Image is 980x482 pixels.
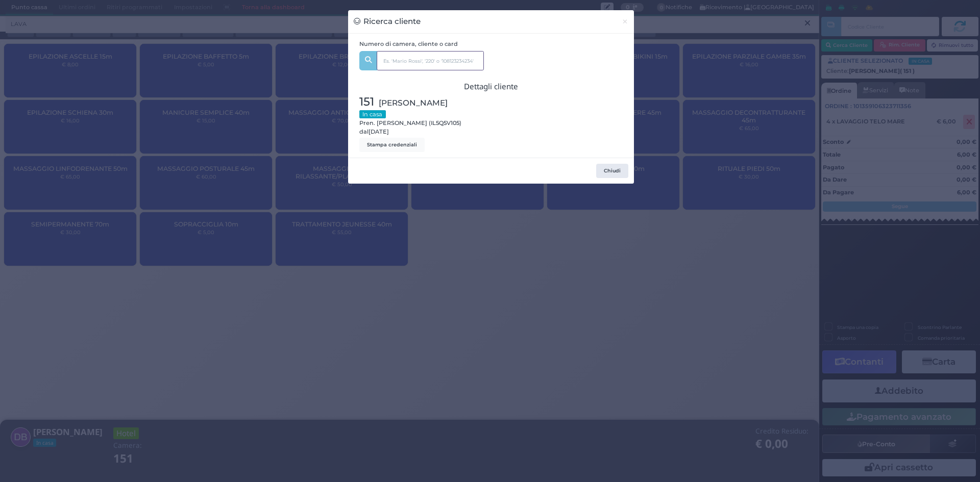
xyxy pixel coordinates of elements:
span: × [622,16,628,27]
span: 151 [359,93,374,111]
h3: Ricerca cliente [354,16,421,28]
h3: Dettagli cliente [359,82,623,91]
button: Chiudi [616,10,634,33]
small: In casa [359,110,386,118]
span: [DATE] [369,128,389,136]
span: [PERSON_NAME] [379,97,448,109]
input: Es. 'Mario Rossi', '220' o '108123234234' [377,51,484,70]
button: Stampa credenziali [359,138,425,152]
div: Pren. [PERSON_NAME] (IL5Q5V105) dal [354,93,491,152]
label: Numero di camera, cliente o card [359,40,458,48]
button: Chiudi [596,164,628,178]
